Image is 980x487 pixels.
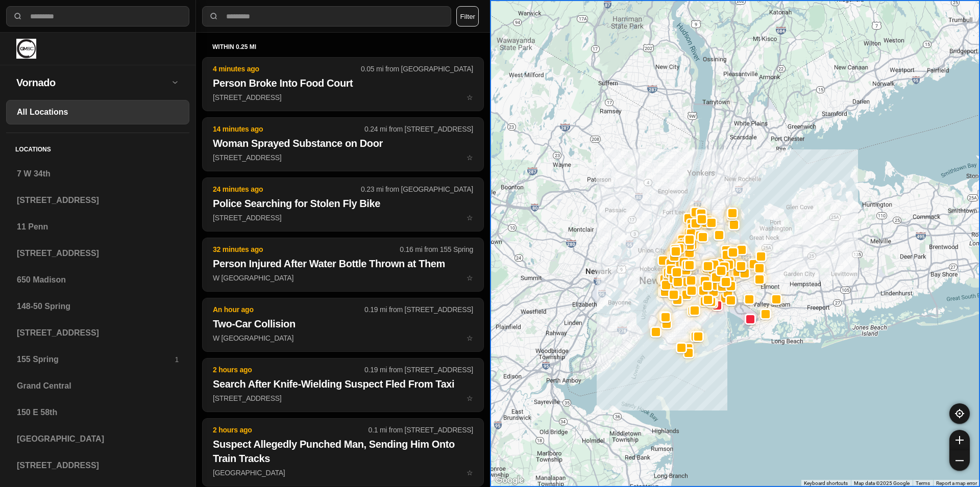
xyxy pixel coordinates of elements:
a: Open this area in Google Maps (opens a new window) [493,474,526,487]
p: W [GEOGRAPHIC_DATA] [213,273,473,283]
h2: Woman Sprayed Substance on Door [213,136,473,150]
p: 2 hours ago [213,425,369,435]
p: 0.16 mi from 155 Spring [400,244,473,254]
a: 14 minutes ago0.24 mi from [STREET_ADDRESS]Woman Sprayed Substance on Door[STREET_ADDRESS]star [202,153,484,162]
span: star [467,334,473,342]
button: zoom-in [949,430,970,450]
a: Terms (opens in new tab) [916,480,930,486]
img: recenter [955,409,964,418]
button: recenter [949,403,970,424]
span: star [467,469,473,477]
h3: 150 E 58th [17,406,179,419]
h3: 148-50 Spring [17,300,179,313]
h5: Locations [6,133,189,162]
button: Filter [456,6,479,27]
span: Map data ©2025 Google [854,480,910,486]
img: zoom-out [955,456,964,465]
button: An hour ago0.19 mi from [STREET_ADDRESS]Two-Car CollisionW [GEOGRAPHIC_DATA]star [202,298,484,352]
p: 2 hours ago [213,365,364,375]
button: 2 hours ago0.19 mi from [STREET_ADDRESS]Search After Knife-Wielding Suspect Fled From Taxi[STREET... [202,358,484,412]
p: [STREET_ADDRESS] [213,92,473,102]
h3: [STREET_ADDRESS] [17,327,179,339]
h2: Suspect Allegedly Punched Man, Sending Him Onto Train Tracks [213,437,473,466]
button: 14 minutes ago0.24 mi from [STREET_ADDRESS]Woman Sprayed Substance on Door[STREET_ADDRESS]star [202,117,484,171]
a: [GEOGRAPHIC_DATA] [6,427,189,451]
a: [STREET_ADDRESS] [6,241,189,266]
h3: [GEOGRAPHIC_DATA] [17,433,179,445]
a: 2 hours ago0.19 mi from [STREET_ADDRESS]Search After Knife-Wielding Suspect Fled From Taxi[STREET... [202,394,484,402]
a: 2 hours ago0.1 mi from [STREET_ADDRESS]Suspect Allegedly Punched Man, Sending Him Onto Train Trac... [202,468,484,477]
button: Keyboard shortcuts [804,480,848,487]
p: 4 minutes ago [213,64,361,74]
a: 24 minutes ago0.23 mi from [GEOGRAPHIC_DATA]Police Searching for Stolen Fly Bike[STREET_ADDRESS]star [202,213,484,222]
img: search [13,11,23,21]
p: W [GEOGRAPHIC_DATA] [213,333,473,343]
p: 0.19 mi from [STREET_ADDRESS] [364,304,473,315]
p: [GEOGRAPHIC_DATA] [213,468,473,478]
a: 7 W 34th [6,162,189,186]
p: 24 minutes ago [213,184,361,194]
h3: 11 Penn [17,221,179,233]
span: star [467,93,473,101]
a: All Locations [6,100,189,124]
h3: Grand Central [17,380,179,392]
img: zoom-in [955,436,964,444]
span: star [467,274,473,282]
p: An hour ago [213,304,364,315]
p: [STREET_ADDRESS] [213,152,473,163]
img: open [171,78,179,86]
h2: Police Searching for Stolen Fly Bike [213,196,473,211]
p: 0.1 mi from [STREET_ADDRESS] [369,425,473,435]
img: logo [16,39,36,59]
img: search [209,11,219,21]
h3: 155 Spring [17,353,175,366]
a: An hour ago0.19 mi from [STREET_ADDRESS]Two-Car CollisionW [GEOGRAPHIC_DATA]star [202,334,484,342]
p: [STREET_ADDRESS] [213,393,473,403]
span: star [467,153,473,162]
h2: Two-Car Collision [213,317,473,331]
p: 0.24 mi from [STREET_ADDRESS] [364,124,473,134]
img: Google [493,474,526,487]
h3: [STREET_ADDRESS] [17,194,179,207]
a: 150 E 58th [6,400,189,425]
p: 32 minutes ago [213,244,400,254]
h3: 650 Madison [17,274,179,286]
h5: within 0.25 mi [212,43,474,51]
a: Grand Central [6,374,189,398]
span: star [467,214,473,222]
h3: [STREET_ADDRESS] [17,247,179,260]
h2: Vornado [16,75,171,90]
a: 11 Penn [6,215,189,239]
h2: Search After Knife-Wielding Suspect Fled From Taxi [213,377,473,391]
h3: 7 W 34th [17,168,179,180]
h2: Person Injured After Water Bottle Thrown at Them [213,257,473,271]
p: 0.05 mi from [GEOGRAPHIC_DATA] [361,64,473,74]
h3: All Locations [17,106,179,118]
a: 32 minutes ago0.16 mi from 155 SpringPerson Injured After Water Bottle Thrown at ThemW [GEOGRAPHI... [202,273,484,282]
a: 650 Madison [6,268,189,292]
p: [STREET_ADDRESS] [213,213,473,223]
a: 4 minutes ago0.05 mi from [GEOGRAPHIC_DATA]Person Broke Into Food Court[STREET_ADDRESS]star [202,93,484,101]
p: 1 [175,354,179,365]
button: 2 hours ago0.1 mi from [STREET_ADDRESS]Suspect Allegedly Punched Man, Sending Him Onto Train Trac... [202,418,484,486]
a: [STREET_ADDRESS] [6,321,189,345]
button: 24 minutes ago0.23 mi from [GEOGRAPHIC_DATA]Police Searching for Stolen Fly Bike[STREET_ADDRESS]star [202,177,484,232]
h3: [STREET_ADDRESS] [17,459,179,472]
a: 155 Spring1 [6,347,189,372]
span: star [467,394,473,402]
a: 148-50 Spring [6,294,189,319]
h2: Person Broke Into Food Court [213,76,473,90]
p: 0.19 mi from [STREET_ADDRESS] [364,365,473,375]
button: 4 minutes ago0.05 mi from [GEOGRAPHIC_DATA]Person Broke Into Food Court[STREET_ADDRESS]star [202,57,484,111]
a: Report a map error [936,480,977,486]
button: zoom-out [949,450,970,471]
a: [STREET_ADDRESS] [6,188,189,213]
p: 14 minutes ago [213,124,364,134]
button: 32 minutes ago0.16 mi from 155 SpringPerson Injured After Water Bottle Thrown at ThemW [GEOGRAPHI... [202,238,484,292]
a: [STREET_ADDRESS] [6,453,189,478]
p: 0.23 mi from [GEOGRAPHIC_DATA] [361,184,473,194]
